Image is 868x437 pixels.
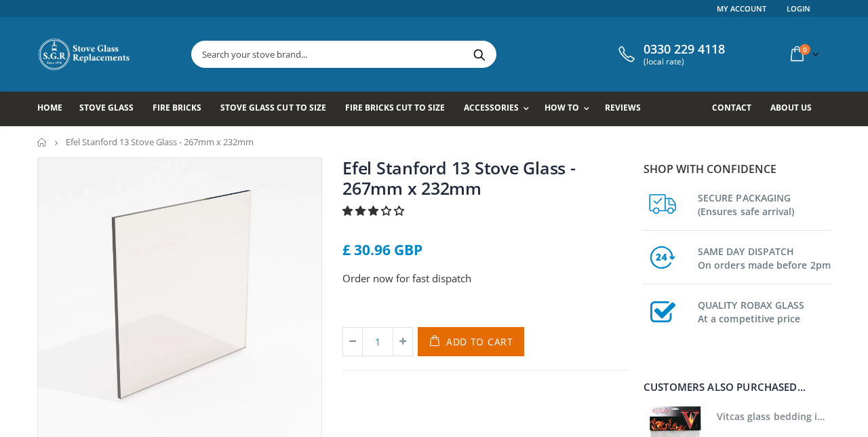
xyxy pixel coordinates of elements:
img: Stove Glass Replacement [37,37,132,71]
a: Fire Bricks [153,92,212,126]
span: Reviews [605,102,641,113]
span: About us [770,102,812,113]
span: 3.00 stars [342,204,407,217]
a: Reviews [605,92,651,126]
a: 0330 229 4118 (local rate) [615,42,725,66]
a: About us [770,92,822,126]
a: Home [37,138,47,147]
span: Add to Cart [446,335,513,348]
button: Add to Cart [418,327,524,356]
a: Fire Bricks Cut To Size [345,92,455,126]
span: Stove Glass [79,102,134,113]
span: Fire Bricks [153,102,201,113]
span: Accessories [464,102,519,113]
div: Customers also purchased... [644,382,831,392]
p: Shop with confidence [644,161,831,177]
h3: SAME DAY DISPATCH On orders made before 2pm [698,242,831,272]
span: Contact [712,102,751,113]
input: Search your stove brand... [192,41,648,67]
span: Stove Glass Cut To Size [220,102,325,113]
span: (local rate) [644,57,725,66]
h3: SECURE PACKAGING (Ensures safe arrival) [698,189,831,218]
a: Home [37,92,73,126]
span: Efel Stanford 13 Stove Glass - 267mm x 232mm [66,136,254,148]
a: Stove Glass [79,92,144,126]
a: Efel Stanford 13 Stove Glass - 267mm x 232mm [342,156,576,199]
h3: QUALITY ROBAX GLASS At a competitive price [698,296,831,326]
span: Fire Bricks Cut To Size [345,102,445,113]
span: 0 [800,44,810,55]
span: How To [545,102,579,113]
span: £ 30.96 GBP [342,240,422,259]
a: 0 [785,41,822,67]
button: Search [464,41,494,67]
a: Stove Glass Cut To Size [220,92,336,126]
p: Order now for fast dispatch [342,271,627,286]
span: 0330 229 4118 [644,42,725,57]
a: Contact [712,92,762,126]
a: How To [545,92,596,126]
span: Home [37,102,62,113]
a: Accessories [464,92,536,126]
